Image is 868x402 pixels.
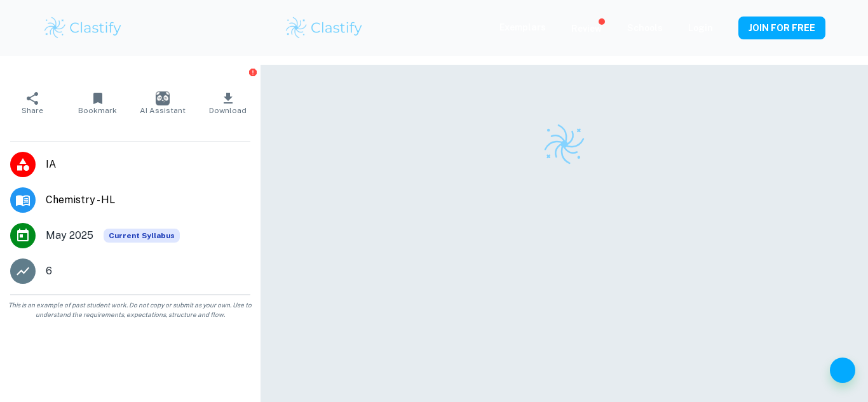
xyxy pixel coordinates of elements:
[830,358,855,383] button: Help and Feedback
[140,106,186,115] span: AI Assistant
[248,67,258,77] button: Report issue
[627,23,663,33] a: Schools
[22,106,43,115] span: Share
[46,228,93,243] span: May 2025
[65,85,130,121] button: Bookmark
[130,85,195,121] button: AI Assistant
[5,300,255,319] span: This is an example of past student work. Do not copy or submit as your own. Use to understand the...
[688,23,713,33] a: Login
[78,106,117,115] span: Bookmark
[156,91,170,105] img: AI Assistant
[104,229,180,243] span: Current Syllabus
[46,264,52,279] p: 6
[542,122,587,166] img: Clastify logo
[43,15,123,41] img: Clastify logo
[499,20,546,34] p: Exemplars
[209,106,247,115] span: Download
[46,192,250,208] span: Chemistry - HL
[284,15,365,41] img: Clastify logo
[195,85,260,121] button: Download
[571,22,602,36] p: Review
[46,157,250,172] span: IA
[738,17,825,39] button: JOIN FOR FREE
[104,229,180,243] div: This exemplar is based on the current syllabus. Feel free to refer to it for inspiration/ideas wh...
